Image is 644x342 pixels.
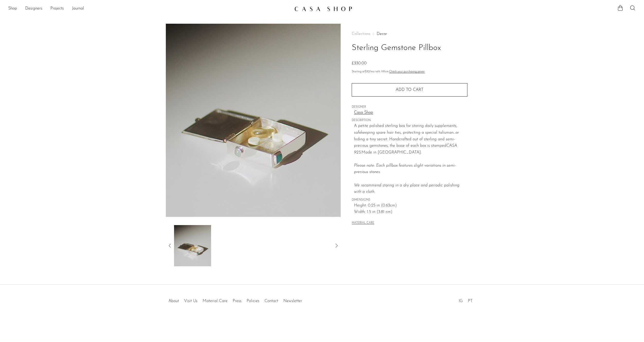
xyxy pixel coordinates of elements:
p: Starting at /mo with Affirm. [352,70,467,74]
a: Decor [377,32,387,36]
a: IG [459,299,463,303]
em: CASA 925. [354,144,457,155]
a: Visit Us [184,299,197,303]
em: Please note: Each pillbox features slight variations in semi-precious stones. [354,164,459,194]
span: Add to cart [396,88,423,92]
ul: NEW HEADER MENU [8,4,290,13]
ul: Quick links [166,295,305,305]
span: $30 [365,70,370,73]
span: DESIGNER [352,105,467,109]
p: A petite polished sterling box for storing daily supplements, safekeeping spare hair ties, protec... [354,123,467,195]
i: We recommend storing in a dry place and periodic polishing with a cloth. [354,183,459,194]
a: Check your purchasing power - Learn more about Affirm Financing (opens in modal) [389,70,425,73]
a: Shop [8,5,17,12]
span: Height: 0.25 in (0.63cm) [354,202,467,209]
span: Width: 1.5 in (3.81 cm) [354,209,467,216]
a: Contact [265,299,278,303]
a: Material Care [203,299,228,303]
h1: Sterling Gemstone Pillbox [352,41,467,55]
ul: Social Medias [456,295,475,305]
img: Sterling Gemstone Pillbox [174,225,211,266]
a: About [168,299,179,303]
a: Projects [50,5,64,12]
span: £330.00 [352,61,367,65]
span: Collections [352,32,370,36]
button: Add to cart [352,83,467,97]
a: Policies [247,299,259,303]
span: DIMENSIONS [352,198,467,202]
a: PT [468,299,473,303]
nav: Breadcrumbs [352,32,467,36]
nav: Desktop navigation [8,4,290,13]
a: Designers [25,5,42,12]
a: Press [233,299,241,303]
a: Casa Shop [354,109,467,116]
button: MATERIAL CARE [352,221,374,225]
img: Sterling Gemstone Pillbox [166,24,341,217]
a: Journal [72,5,84,12]
span: DESCRIPTION [352,118,467,123]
